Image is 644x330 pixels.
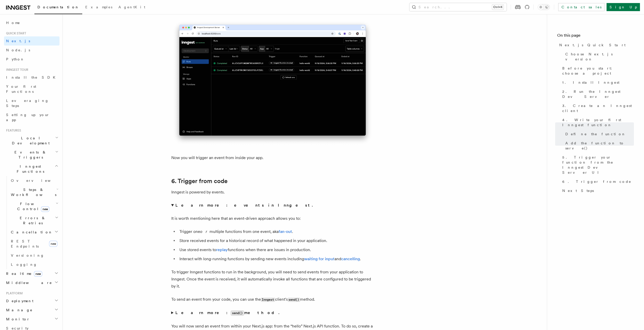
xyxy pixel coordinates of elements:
span: Define the function [565,131,626,137]
span: Logging [11,262,37,267]
span: Examples [85,5,112,9]
button: Deployment [4,296,59,305]
span: 3. Create an Inngest client [562,103,634,113]
span: Node.js [6,48,30,52]
span: Inngest Functions [4,164,55,174]
span: Steps & Workflows [9,187,56,197]
span: Inngest tour [4,68,28,72]
span: Overview [11,179,63,183]
p: It is worth mentioning here that an event-driven approach allows you to: [171,215,374,222]
span: Quick start [4,31,26,35]
summary: Learn more: events in Inngest. [171,202,374,209]
span: Events & Triggers [4,150,55,160]
span: Features [4,128,21,133]
li: Interact with long-running functions by sending new events including and . [178,255,374,262]
span: Platform [4,291,23,295]
span: 1. Install Inngest [562,80,619,85]
span: Versioning [11,253,44,257]
span: Choose Next.js version [565,52,634,62]
button: Cancellation [9,228,59,237]
a: Next.js Quick Start [557,40,634,50]
a: 5. Trigger your function from the Inngest Dev Server UI [560,153,634,177]
h4: On this page [557,32,634,40]
a: 2. Run the Inngest Dev Server [560,87,634,101]
button: Local Development [4,134,59,148]
span: Before you start: choose a project [562,66,634,76]
span: Your first Functions [6,84,36,94]
li: Use stored events to functions when there are issues in production. [178,246,374,253]
summary: Learn more:send()method. [171,309,374,317]
button: Monitor [4,315,59,324]
span: Cancellation [9,230,53,235]
a: Define the function [563,129,634,139]
a: Contact sales [558,3,605,11]
span: Next.js [6,39,30,43]
a: Home [4,18,59,27]
button: Inngest Functions [4,162,59,176]
span: Flow Control [9,201,56,211]
a: fan-out [279,229,292,234]
a: Choose Next.js version [563,50,634,64]
a: replay [216,247,228,252]
span: Next Steps [562,188,594,193]
a: Overview [9,176,59,185]
button: Flow Controlnew [9,199,59,213]
a: Install the SDK [4,73,59,82]
span: Leveraging Steps [6,99,49,108]
span: REST Endpoints [11,239,39,248]
code: send() [288,298,300,302]
span: Python [6,57,25,61]
a: AgentKit [115,2,148,14]
a: waiting for input [304,256,335,261]
button: Manage [4,305,59,315]
button: Middleware [4,278,59,287]
button: Errors & Retries [9,213,59,228]
code: send() [231,310,244,316]
span: Home [6,20,20,25]
span: Add the function to serve() [565,141,634,151]
p: Inngest is powered by events. [171,189,374,196]
img: Inngest Dev Server web interface's runs tab with two runs listed [171,19,374,146]
span: Local Development [4,136,55,146]
li: Store received events for a historical record of what happened in your application. [178,237,374,244]
p: To trigger Inngest functions to run in the background, you will need to send events from your app... [171,269,374,290]
a: 4. Write your first Inngest function [560,115,634,129]
kbd: Ctrl+K [492,5,504,10]
button: Realtimenew [4,269,59,278]
span: Deployment [4,298,33,303]
a: Examples [82,2,115,14]
button: Toggle dark mode [538,4,550,10]
a: Documentation [34,2,82,14]
span: 5. Trigger your function from the Inngest Dev Server UI [562,155,634,175]
span: new [49,241,57,247]
a: Python [4,55,59,64]
a: 3. Create an Inngest client [560,101,634,115]
span: Setting up your app [6,113,50,122]
li: Trigger one multiple functions from one event, aka . [178,228,374,235]
span: Next.js Quick Start [559,42,626,48]
a: cancelling [341,256,360,261]
div: Inngest Functions [4,176,59,269]
span: AgentKit [118,5,145,9]
code: Inngest [261,298,275,302]
button: Steps & Workflows [9,185,59,199]
em: or [200,229,210,234]
a: Logging [9,260,59,269]
a: Before you start: choose a project [560,64,634,78]
span: new [41,206,49,212]
a: Add the function to serve() [563,139,634,153]
a: REST Endpointsnew [9,237,59,251]
span: Errors & Retries [9,215,55,226]
a: Versioning [9,251,59,260]
span: Middleware [4,280,52,285]
a: Node.js [4,46,59,55]
a: Sign Up [607,3,640,11]
strong: Learn more: method. [175,310,280,315]
a: 1. Install Inngest [560,78,634,87]
span: Realtime [4,271,42,276]
button: Events & Triggers [4,148,59,162]
span: 6. Trigger from code [562,179,631,184]
span: Documentation [37,5,79,9]
p: To send an event from your code, you can use the client's method. [171,296,374,303]
a: Leveraging Steps [4,96,59,110]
